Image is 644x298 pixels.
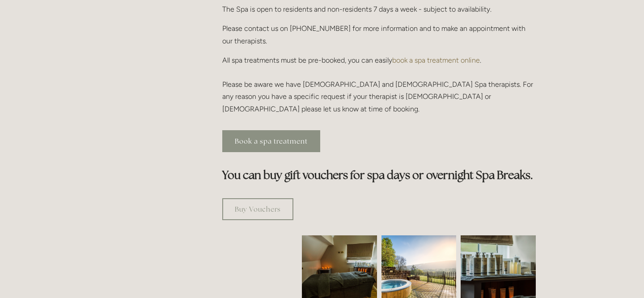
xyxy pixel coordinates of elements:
a: Buy Vouchers [222,198,293,220]
p: All spa treatments must be pre-booked, you can easily . Please be aware we have [DEMOGRAPHIC_DATA... [222,54,536,115]
p: The Spa is open to residents and non-residents 7 days a week - subject to availability. [222,3,536,15]
a: Book a spa treatment [222,130,320,152]
p: Please contact us on [PHONE_NUMBER] for more information and to make an appointment with our ther... [222,22,536,47]
a: book a spa treatment online [392,56,480,64]
strong: You can buy gift vouchers for spa days or overnight Spa Breaks. [222,168,533,182]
